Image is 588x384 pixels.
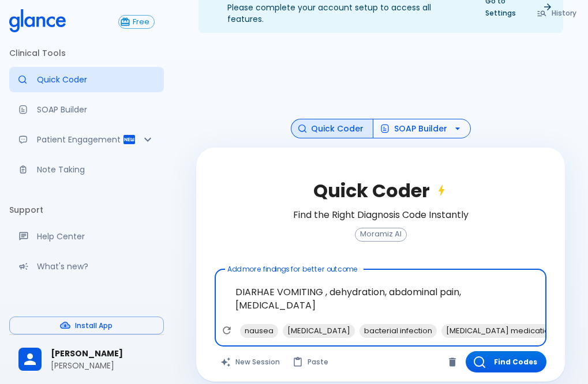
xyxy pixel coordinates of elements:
[441,324,563,338] div: [MEDICAL_DATA] medications
[9,157,164,182] a: Advanced note-taking
[37,261,155,272] p: What's new?
[9,254,164,279] div: Recent updates and feature releases
[287,351,335,372] button: Paste from clipboard
[223,274,538,323] textarea: DIARHAE VOMITING , dehydration, abdominal pain, [MEDICAL_DATA]
[283,324,355,338] div: [MEDICAL_DATA]
[51,348,155,360] span: [PERSON_NAME]
[37,164,155,175] p: Note Taking
[291,119,373,139] button: Quick Coder
[215,351,287,372] button: Clears all inputs and results.
[37,134,122,145] p: Patient Engagement
[240,324,278,338] div: nausea
[51,360,155,371] p: [PERSON_NAME]
[355,230,406,239] span: Moramiz AI
[359,324,437,337] span: bacterial infection
[313,180,448,202] h2: Quick Coder
[240,324,278,337] span: nausea
[531,5,583,21] button: History
[128,18,154,27] span: Free
[118,15,164,29] a: Click to view or change your subscription
[293,207,469,223] h6: Find the Right Diagnosis Code Instantly
[9,317,164,334] button: Install App
[9,224,164,249] a: Get help from our support team
[37,74,155,85] p: Quick Coder
[218,322,235,339] button: Refresh suggestions
[37,104,155,115] p: SOAP Builder
[359,324,437,338] div: bacterial infection
[441,324,563,337] span: [MEDICAL_DATA] medications
[37,231,155,242] p: Help Center
[466,351,546,372] button: Find Codes
[9,340,164,379] div: [PERSON_NAME][PERSON_NAME]
[9,293,164,321] li: Settings
[9,67,164,92] a: Moramiz: Find ICD10AM codes instantly
[118,15,155,29] button: Free
[283,324,355,337] span: [MEDICAL_DATA]
[9,196,164,224] li: Support
[444,353,461,371] button: Clear
[373,119,471,139] button: SOAP Builder
[9,39,164,67] li: Clinical Tools
[9,97,164,122] a: Docugen: Compose a clinical documentation in seconds
[9,127,164,152] div: Patient Reports & Referrals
